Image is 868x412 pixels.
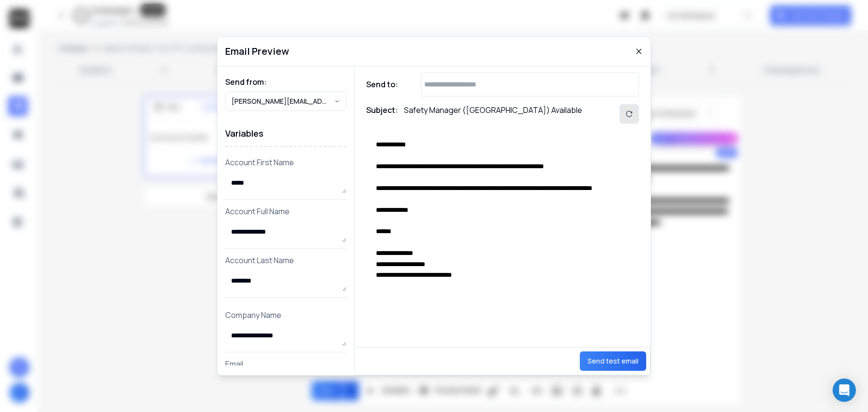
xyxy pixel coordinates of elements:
[225,206,346,217] p: Account Full Name
[225,76,346,88] h1: Send from:
[225,45,289,58] h1: Email Preview
[833,379,856,402] div: Open Intercom Messenger
[232,96,334,106] p: [PERSON_NAME][EMAIL_ADDRESS][DOMAIN_NAME]
[225,254,346,266] p: Account Last Name
[580,351,646,371] button: Send test email
[404,104,582,124] p: Safety Manager ([GEOGRAPHIC_DATA]) Available
[225,121,346,147] h1: Variables
[366,79,405,90] h1: Send to:
[225,157,346,168] p: Account First Name
[225,358,346,370] p: Email
[225,309,346,321] p: Company Name
[366,104,398,124] h1: Subject:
